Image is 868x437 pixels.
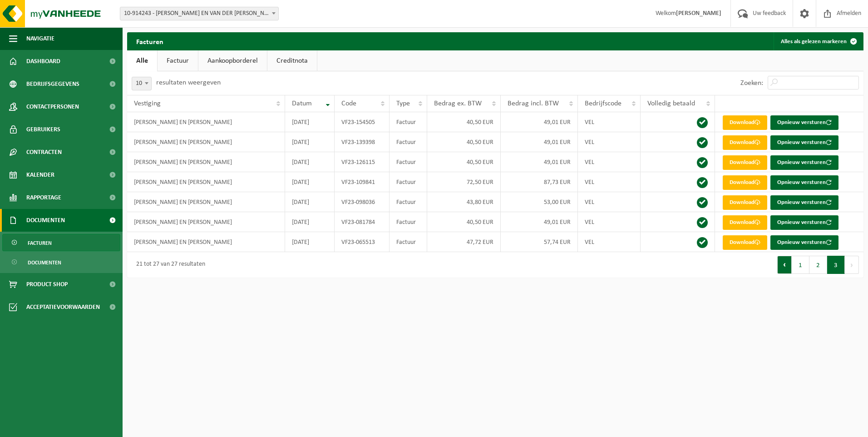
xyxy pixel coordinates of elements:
[127,50,157,71] a: Alle
[156,79,221,86] label: resultaten weergeven
[26,209,65,232] span: Documenten
[427,232,501,252] td: 47,72 EUR
[578,172,640,192] td: VEL
[774,32,863,50] button: Alles als gelezen markeren
[134,100,161,107] span: Vestiging
[647,100,695,107] span: Volledig betaald
[285,152,335,172] td: [DATE]
[120,7,278,20] span: 10-914243 - SERGOYNE ADELIN EN VAN DER STRAETEN ANNE - SMEEREBBE-VLOERZEGEM
[127,112,285,132] td: [PERSON_NAME] EN [PERSON_NAME]
[285,192,335,212] td: [DATE]
[267,50,317,71] a: Creditnota
[770,215,838,230] button: Opnieuw versturen
[427,152,501,172] td: 40,50 EUR
[578,192,640,212] td: VEL
[26,118,60,141] span: Gebruikers
[770,175,838,190] button: Opnieuw versturen
[26,50,60,73] span: Dashboard
[26,141,62,164] span: Contracten
[501,132,578,152] td: 49,01 EUR
[427,172,501,192] td: 72,50 EUR
[285,232,335,252] td: [DATE]
[26,164,54,186] span: Kalender
[792,256,809,274] button: 1
[127,192,285,212] td: [PERSON_NAME] EN [PERSON_NAME]
[508,100,559,107] span: Bedrag incl. BTW
[770,155,838,170] button: Opnieuw versturen
[26,73,79,95] span: Bedrijfsgegevens
[26,273,68,296] span: Product Shop
[127,132,285,152] td: [PERSON_NAME] EN [PERSON_NAME]
[335,132,389,152] td: VF23-139398
[501,212,578,232] td: 49,01 EUR
[26,186,61,209] span: Rapportage
[127,232,285,252] td: [PERSON_NAME] EN [PERSON_NAME]
[335,172,389,192] td: VF23-109841
[427,192,501,212] td: 43,80 EUR
[127,212,285,232] td: [PERSON_NAME] EN [PERSON_NAME]
[335,152,389,172] td: VF23-126115
[723,115,767,130] a: Download
[292,100,312,107] span: Datum
[827,256,845,274] button: 3
[26,95,79,118] span: Contactpersonen
[578,112,640,132] td: VEL
[501,192,578,212] td: 53,00 EUR
[285,212,335,232] td: [DATE]
[120,7,279,20] span: 10-914243 - SERGOYNE ADELIN EN VAN DER STRAETEN ANNE - SMEEREBBE-VLOERZEGEM
[2,234,120,251] a: Facturen
[770,235,838,250] button: Opnieuw versturen
[676,10,721,17] strong: [PERSON_NAME]
[127,32,173,50] h2: Facturen
[501,112,578,132] td: 49,01 EUR
[28,254,61,271] span: Documenten
[578,132,640,152] td: VEL
[777,256,792,274] button: Previous
[285,112,335,132] td: [DATE]
[578,212,640,232] td: VEL
[501,172,578,192] td: 87,73 EUR
[723,155,767,170] a: Download
[434,100,482,107] span: Bedrag ex. BTW
[723,235,767,250] a: Download
[427,132,501,152] td: 40,50 EUR
[809,256,827,274] button: 2
[390,132,428,152] td: Factuur
[335,112,389,132] td: VF23-154505
[770,135,838,150] button: Opnieuw versturen
[158,50,198,71] a: Factuur
[28,234,52,252] span: Facturen
[285,132,335,152] td: [DATE]
[390,192,428,212] td: Factuur
[335,212,389,232] td: VF23-081784
[127,152,285,172] td: [PERSON_NAME] EN [PERSON_NAME]
[390,112,428,132] td: Factuur
[2,253,120,271] a: Documenten
[578,232,640,252] td: VEL
[341,100,356,107] span: Code
[26,27,54,50] span: Navigatie
[723,135,767,150] a: Download
[390,212,428,232] td: Factuur
[390,232,428,252] td: Factuur
[335,232,389,252] td: VF23-065513
[723,195,767,210] a: Download
[285,172,335,192] td: [DATE]
[132,77,151,90] span: 10
[198,50,267,71] a: Aankoopborderel
[335,192,389,212] td: VF23-098036
[427,212,501,232] td: 40,50 EUR
[585,100,621,107] span: Bedrijfscode
[723,215,767,230] a: Download
[501,232,578,252] td: 57,74 EUR
[740,79,763,87] label: Zoeken:
[396,100,410,107] span: Type
[427,112,501,132] td: 40,50 EUR
[26,296,100,318] span: Acceptatievoorwaarden
[723,175,767,190] a: Download
[390,152,428,172] td: Factuur
[578,152,640,172] td: VEL
[132,77,152,90] span: 10
[770,115,838,130] button: Opnieuw versturen
[132,257,205,273] div: 21 tot 27 van 27 resultaten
